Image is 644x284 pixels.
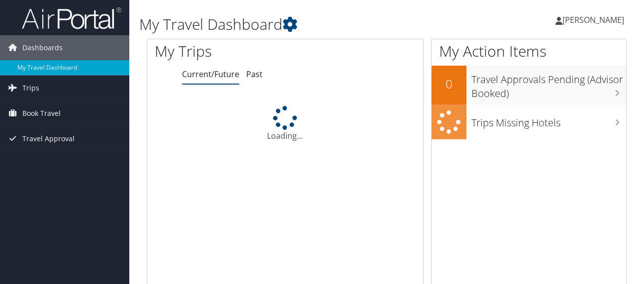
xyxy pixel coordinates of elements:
[22,76,39,100] span: Trips
[155,41,301,62] h1: My Trips
[139,14,469,35] h1: My Travel Dashboard
[555,5,634,35] a: [PERSON_NAME]
[432,41,626,62] h1: My Action Items
[562,14,624,25] span: [PERSON_NAME]
[22,126,75,151] span: Travel Approval
[182,69,239,80] a: Current/Future
[246,69,263,80] a: Past
[432,76,466,93] h2: 0
[471,68,626,100] h3: Travel Approvals Pending (Advisor Booked)
[432,66,626,104] a: 0Travel Approvals Pending (Advisor Booked)
[22,101,61,126] span: Book Travel
[22,35,63,60] span: Dashboards
[22,6,121,30] img: airportal-logo.png
[471,111,626,130] h3: Trips Missing Hotels
[432,104,626,140] a: Trips Missing Hotels
[147,106,423,142] div: Loading...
